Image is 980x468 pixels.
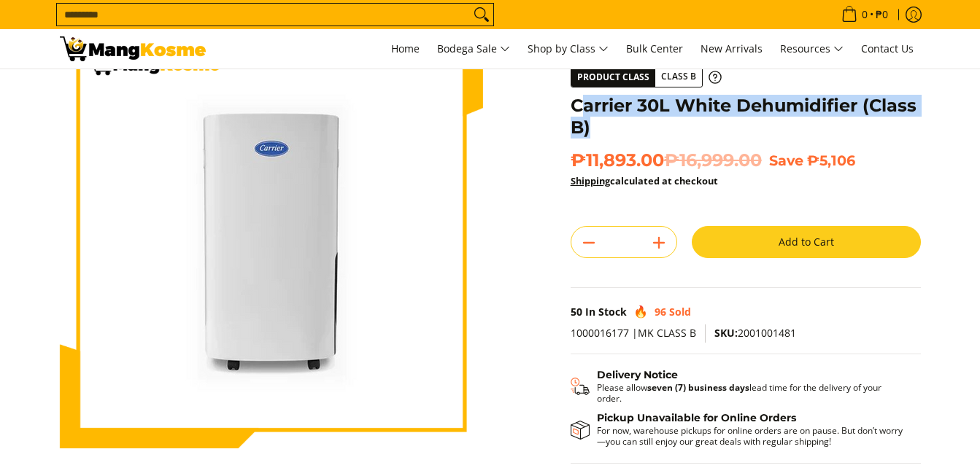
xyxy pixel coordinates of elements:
a: Resources [773,29,851,69]
span: Bodega Sale [437,40,510,58]
strong: Pickup Unavailable for Online Orders [597,411,796,424]
span: New Arrivals [701,42,763,55]
span: ₱11,893.00 [571,149,762,171]
a: Contact Us [854,29,921,69]
h1: Carrier 30L White Dehumidifier (Class B) [571,95,921,139]
span: ₱0 [873,9,890,20]
span: Sold [669,305,691,319]
span: Product Class [571,68,655,87]
strong: calculated at checkout [571,174,718,187]
button: Add to Cart [692,226,921,258]
span: In Stock [585,305,627,319]
span: 96 [655,305,666,319]
del: ₱16,999.00 [664,149,762,171]
a: Bulk Center [619,29,690,69]
span: Home [391,42,420,55]
span: • [837,7,892,23]
a: New Arrivals [693,29,770,69]
button: Search [470,4,493,26]
span: Class B [655,68,702,86]
span: Shop by Class [528,40,609,58]
a: Shop by Class [520,29,616,69]
img: Carrier 30-Liter Dehumidifier - White (Class B) l Mang Kosme [60,36,206,61]
a: Bodega Sale [430,29,517,69]
strong: Delivery Notice [597,368,678,381]
span: SKU: [714,326,738,340]
span: 50 [571,305,582,319]
span: ₱5,106 [807,152,855,169]
img: carrier-30-liter-dehumidier-premium-full-view-mang-kosme [60,26,483,448]
a: Home [384,29,427,69]
span: Save [769,152,803,169]
span: 1000016177 |MK CLASS B [571,326,696,340]
span: Bulk Center [626,42,683,55]
a: Product Class Class B [571,67,722,87]
span: 0 [860,9,870,20]
p: Please allow lead time for the delivery of your order. [597,382,906,404]
span: Resources [780,40,844,58]
span: 2001001481 [714,326,796,340]
button: Add [641,231,676,254]
button: Subtract [571,231,606,254]
nav: Main Menu [220,29,921,69]
strong: seven (7) business days [647,381,749,394]
a: Shipping [571,174,610,187]
p: For now, warehouse pickups for online orders are on pause. But don’t worry—you can still enjoy ou... [597,425,906,447]
span: Contact Us [861,42,914,55]
button: Shipping & Delivery [571,369,906,404]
